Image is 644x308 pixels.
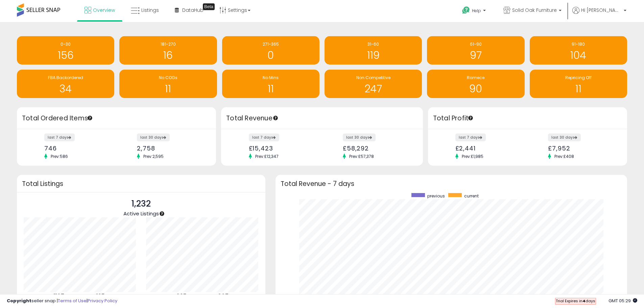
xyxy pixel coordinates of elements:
div: Tooltip anchor [203,3,215,10]
span: No COGs [159,75,177,80]
div: seller snap | | [7,298,117,304]
a: 0-30 156 [17,36,114,65]
a: 271-365 0 [222,36,319,65]
span: 181-270 [161,41,176,47]
h3: Total Listings [22,181,260,186]
a: Non Competitive 247 [325,70,422,98]
h1: 119 [328,50,419,61]
a: Ramece 90 [427,70,524,98]
span: Non Competitive [356,75,390,80]
div: Tooltip anchor [159,211,165,217]
div: 2,758 [137,145,204,152]
span: 61-90 [470,41,482,47]
span: Trial Expires in days [556,298,595,304]
a: No Mins 11 [222,70,319,98]
h1: 11 [533,83,624,94]
span: current [464,193,479,199]
h3: Total Profit [433,114,622,123]
span: Overview [93,7,115,14]
span: Active Listings [123,210,159,217]
h1: 11 [123,83,213,94]
a: 181-270 16 [119,36,217,65]
span: 271-365 [263,41,279,47]
h1: 97 [430,50,521,61]
a: FBA Backordered 34 [17,70,114,98]
span: DataHub [182,7,204,14]
span: Prev: £408 [551,153,577,159]
span: Solid Oak Furniture [512,7,557,14]
h1: 156 [20,50,111,61]
label: last 30 days [343,134,376,141]
h3: Total Ordered Items [22,114,211,123]
div: Tooltip anchor [272,115,279,121]
a: Terms of Use [58,298,87,304]
a: 61-90 97 [427,36,524,65]
span: Help [472,8,481,14]
i: Get Help [462,6,470,15]
h1: 90 [430,83,521,94]
span: previous [427,193,445,199]
a: Hi [PERSON_NAME] [572,7,626,22]
span: No Mins [263,75,279,80]
a: No COGs 11 [119,70,217,98]
b: 607 [218,292,229,300]
b: 1107 [54,292,64,300]
h3: Total Revenue [226,114,418,123]
div: £7,952 [548,145,615,152]
a: Help [457,1,493,22]
a: 31-60 119 [325,36,422,65]
span: Repricing Off [565,75,592,80]
h1: 247 [328,83,419,94]
a: Repricing Off 11 [530,70,627,98]
h1: 11 [225,83,316,94]
h1: 0 [225,50,316,61]
div: Tooltip anchor [87,115,93,121]
b: 4 [582,298,586,304]
div: £15,423 [249,145,317,152]
h1: 16 [123,50,213,61]
label: last 30 days [548,134,581,141]
label: last 30 days [137,134,170,141]
span: Listings [141,7,159,14]
span: 0-30 [61,41,71,47]
b: 125 [96,292,105,300]
p: 1,232 [123,197,159,210]
span: Prev: 2,595 [140,153,167,159]
b: 625 [176,292,187,300]
span: Prev: 586 [47,153,71,159]
h1: 104 [533,50,624,61]
span: FBA Backordered [48,75,83,80]
h3: Total Revenue - 7 days [281,181,622,186]
span: 91-180 [572,41,585,47]
strong: Copyright [7,298,31,304]
span: Prev: £12,347 [252,153,282,159]
div: 746 [44,145,112,152]
span: Ramece [467,75,484,80]
span: Prev: £57,378 [346,153,377,159]
a: 91-180 104 [530,36,627,65]
a: Privacy Policy [88,298,117,304]
span: 31-60 [367,41,379,47]
div: £2,441 [455,145,523,152]
label: last 7 days [44,134,75,141]
div: Tooltip anchor [468,115,474,121]
h1: 34 [20,83,111,94]
span: Hi [PERSON_NAME] [581,7,622,14]
span: Prev: £1,985 [458,153,487,159]
span: 2025-09-8 05:29 GMT [609,298,637,304]
label: last 7 days [249,134,279,141]
div: £58,292 [343,145,411,152]
label: last 7 days [455,134,486,141]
